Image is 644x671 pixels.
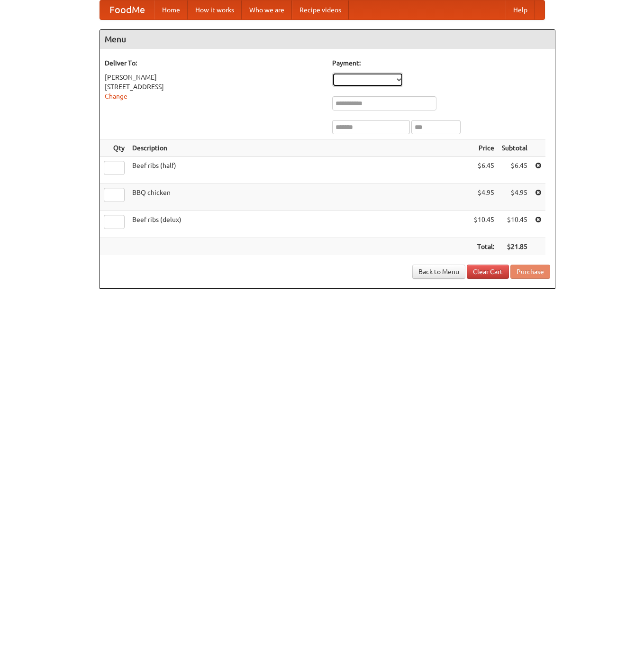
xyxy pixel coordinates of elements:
th: Total: [470,238,498,256]
h5: Payment: [332,58,550,68]
div: [STREET_ADDRESS] [105,82,323,92]
th: Description [128,139,470,157]
h4: Menu [100,30,555,49]
button: Purchase [510,265,550,279]
a: Help [506,0,535,19]
a: Change [105,92,127,100]
a: Who we are [242,0,292,19]
h5: Deliver To: [105,58,323,68]
td: BBQ chicken [128,184,470,211]
th: $21.85 [498,238,531,256]
th: Price [470,139,498,157]
td: Beef ribs (delux) [128,211,470,238]
td: $6.45 [498,157,531,184]
th: Qty [100,139,128,157]
td: Beef ribs (half) [128,157,470,184]
a: Recipe videos [292,0,349,19]
td: $6.45 [470,157,498,184]
td: $10.45 [470,211,498,238]
a: Back to Menu [412,265,465,279]
a: How it works [188,0,242,19]
a: FoodMe [100,0,154,19]
a: Clear Cart [467,265,509,279]
a: Home [154,0,188,19]
div: [PERSON_NAME] [105,73,323,82]
td: $4.95 [498,184,531,211]
td: $4.95 [470,184,498,211]
td: $10.45 [498,211,531,238]
th: Subtotal [498,139,531,157]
